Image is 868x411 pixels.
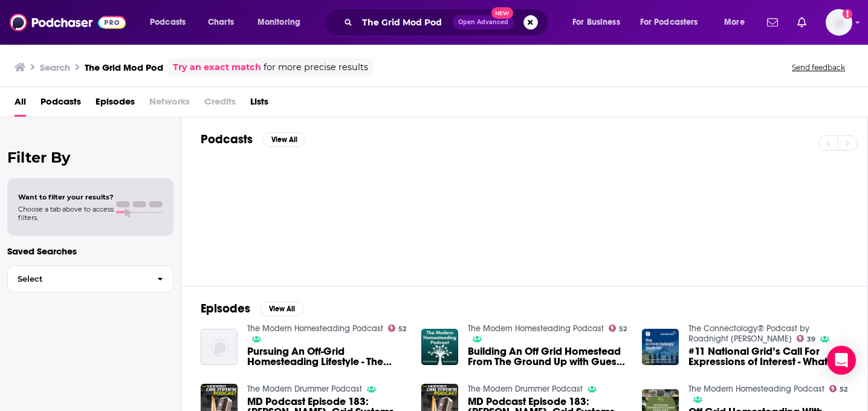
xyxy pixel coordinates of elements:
[7,149,173,166] h2: Filter By
[335,8,560,36] div: Search podcasts, credits, & more...
[208,14,234,31] span: Charts
[788,62,849,73] button: Send feedback
[468,323,604,334] a: The Modern Homesteading Podcast
[18,205,114,222] span: Choose a tab above to access filters.
[264,60,368,74] span: for more precise results
[201,329,238,366] img: Pursuing An Off-Grid Homesteading Lifestyle - The Modern Homesteading Podcast
[260,302,303,316] button: View All
[843,9,852,19] svg: Add a profile image
[10,11,126,34] img: Podchaser - Follow, Share and Rate Podcasts
[840,387,847,392] span: 52
[688,346,848,367] a: #11 National Grid’s Call For Expressions of Interest - What you should know, before it’s too late…
[468,346,627,367] a: Building An Off Grid Homestead From The Ground Up with Guest Dwayne Legro
[247,384,362,394] a: The Modern Drummer Podcast
[807,337,815,342] span: 39
[173,60,261,74] a: Try an exact match
[204,92,236,117] span: Credits
[247,323,383,334] a: The Modern Homesteading Podcast
[609,325,627,332] a: 52
[247,346,407,367] a: Pursuing An Off-Grid Homesteading Lifestyle - The Modern Homesteading Podcast
[458,19,508,25] span: Open Advanced
[468,346,627,367] span: Building An Off Grid Homestead From The Ground Up with Guest [PERSON_NAME]
[398,326,406,332] span: 52
[7,265,173,293] button: Select
[421,329,458,366] img: Building An Off Grid Homestead From The Ground Up with Guest Dwayne Legro
[85,62,163,73] h3: The Grid Mod Pod
[453,15,514,30] button: Open AdvancedNew
[468,384,583,394] a: The Modern Drummer Podcast
[141,13,201,32] button: open menu
[40,62,70,73] h3: Search
[249,13,316,32] button: open menu
[18,193,114,201] span: Want to filter your results?
[632,13,716,32] button: open menu
[201,132,306,147] a: PodcastsView All
[688,323,809,344] a: The Connectology® Podcast by Roadnight Taylor
[724,14,745,31] span: More
[572,14,620,31] span: For Business
[564,13,635,32] button: open menu
[201,301,250,316] h2: Episodes
[826,9,852,36] img: User Profile
[619,326,627,332] span: 52
[829,385,848,392] a: 52
[149,92,190,117] span: Networks
[716,13,760,32] button: open menu
[8,275,147,283] span: Select
[250,92,268,117] a: Lists
[642,329,679,366] img: #11 National Grid’s Call For Expressions of Interest - What you should know, before it’s too late…
[257,14,300,31] span: Monitoring
[262,132,306,147] button: View All
[40,92,81,117] a: Podcasts
[201,301,303,316] a: EpisodesView All
[826,9,852,36] span: Logged in as DaveReddy
[797,335,816,342] a: 39
[96,92,135,117] a: Episodes
[357,13,453,32] input: Search podcasts, credits, & more...
[200,13,241,32] a: Charts
[827,346,856,375] div: Open Intercom Messenger
[491,7,513,19] span: New
[7,245,173,257] p: Saved Searches
[762,12,783,33] a: Show notifications dropdown
[15,92,26,117] a: All
[150,14,186,31] span: Podcasts
[388,325,407,332] a: 52
[640,14,698,31] span: For Podcasters
[201,132,253,147] h2: Podcasts
[688,384,824,394] a: The Modern Homesteading Podcast
[792,12,811,33] a: Show notifications dropdown
[826,9,852,36] button: Show profile menu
